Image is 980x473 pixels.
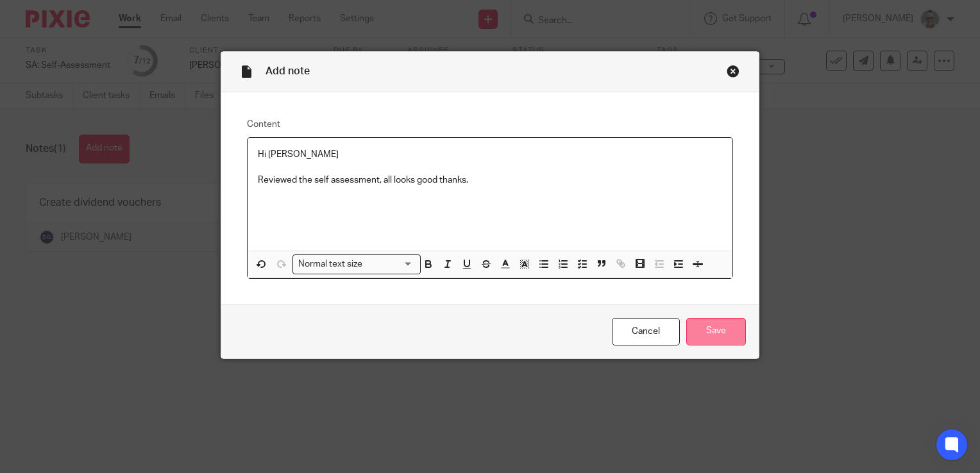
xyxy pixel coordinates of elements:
[266,66,310,76] span: Add note
[727,65,739,78] div: Close this dialog window
[686,318,746,345] input: Save
[612,318,680,345] a: Cancel
[292,254,421,274] div: Search for option
[258,148,722,161] p: Hi [PERSON_NAME]
[247,118,733,131] label: Content
[367,258,413,271] input: Search for option
[258,174,722,187] p: Reviewed the self assessment, all looks good thanks.
[296,258,366,271] span: Normal text size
